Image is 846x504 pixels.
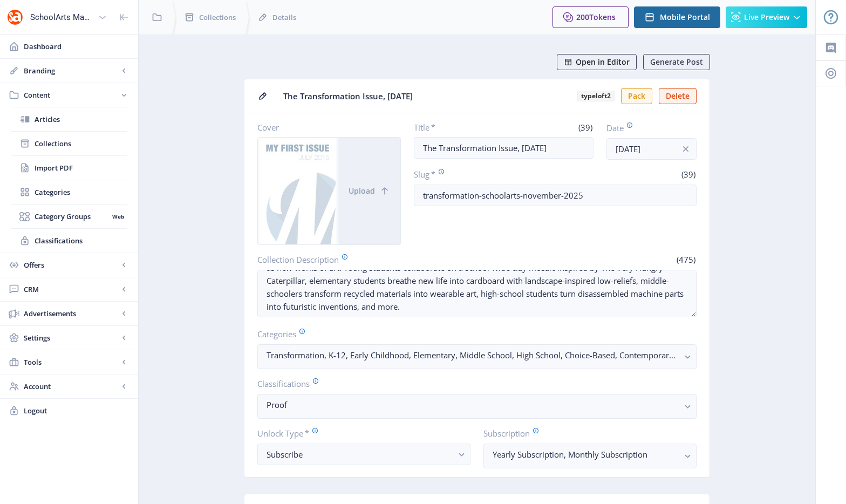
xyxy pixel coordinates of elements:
[621,88,652,104] button: Pack
[634,6,720,28] button: Mobile Portal
[257,394,697,419] button: Proof
[24,381,119,392] span: Account
[24,308,119,319] span: Advertisements
[680,144,691,154] nb-icon: info
[606,138,697,160] input: Publishing Date
[35,211,108,222] span: Category Groups
[675,254,697,265] span: (475)
[483,427,688,439] label: Subscription
[414,168,551,180] label: Slug
[11,107,127,131] a: Articles
[552,6,629,28] button: 200Tokens
[257,254,473,265] label: Collection Description
[199,12,236,23] span: Collections
[414,122,500,133] label: Title
[643,54,710,70] button: Generate Post
[11,205,127,228] a: Category GroupsWeb
[576,58,630,66] span: Open in Editor
[24,332,119,343] span: Settings
[24,357,119,367] span: Tools
[680,169,697,180] span: (39)
[267,349,679,362] nb-select-label: Transformation, K-12, Early Childhood, Elementary, Middle School, High School, Choice-Based, Cont...
[557,54,637,70] button: Open in Editor
[257,378,688,390] label: Classifications
[35,235,127,246] span: Classifications
[11,132,127,155] a: Collections
[257,344,697,369] button: Transformation, K-12, Early Childhood, Elementary, Middle School, High School, Choice-Based, Cont...
[35,187,127,197] span: Categories
[650,58,703,66] span: Generate Post
[24,41,129,52] span: Dashboard
[414,137,594,159] input: Type Collection Title ...
[11,156,127,180] a: Import PDF
[108,211,127,222] nb-badge: Web
[483,444,697,468] button: Yearly Subscription, Monthly Subscription
[675,138,697,160] button: info
[349,187,375,195] span: Upload
[660,13,710,22] span: Mobile Portal
[257,122,392,133] label: Cover
[24,260,119,270] span: Offers
[30,5,94,29] div: SchoolArts Magazine
[283,91,569,102] span: The Transformation Issue, [DATE]
[606,122,688,134] label: Date
[24,90,119,100] span: Content
[257,328,688,340] label: Categories
[24,405,129,416] span: Logout
[272,12,296,23] span: Details
[338,138,400,244] button: Upload
[659,88,697,104] button: Delete
[35,138,127,149] span: Collections
[267,398,679,411] nb-select-label: Proof
[414,185,697,206] input: this-is-how-a-slug-looks-like
[11,180,127,204] a: Categories
[35,162,127,173] span: Import PDF
[6,9,24,26] img: properties.app_icon.png
[726,6,807,28] button: Live Preview
[257,444,470,465] button: Subscribe
[589,12,616,22] span: Tokens
[493,448,679,461] nb-select-label: Yearly Subscription, Monthly Subscription
[24,65,119,76] span: Branding
[24,284,119,295] span: CRM
[577,122,593,133] span: (39)
[577,91,615,101] b: typeloft2
[11,229,127,253] a: Classifications
[267,448,453,461] div: Subscribe
[35,114,127,125] span: Articles
[257,427,462,439] label: Unlock Type
[744,13,789,22] span: Live Preview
